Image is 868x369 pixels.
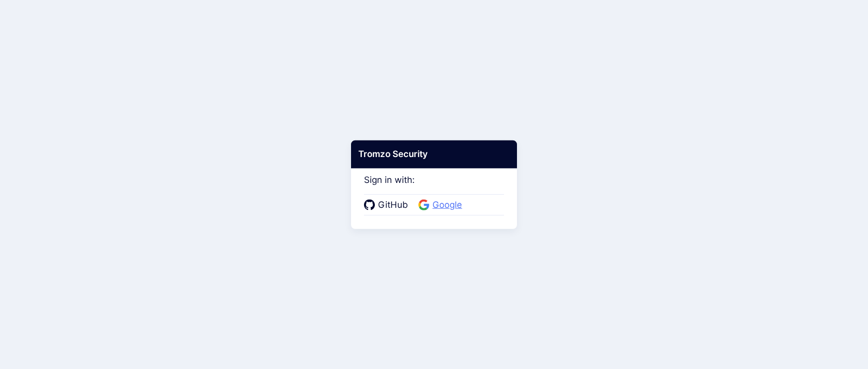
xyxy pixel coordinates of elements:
span: Google [429,198,465,212]
span: GitHub [375,198,411,212]
div: Tromzo Security [351,140,517,168]
div: Sign in with: [364,161,504,216]
a: GitHub [364,198,411,212]
a: Google [418,198,465,212]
